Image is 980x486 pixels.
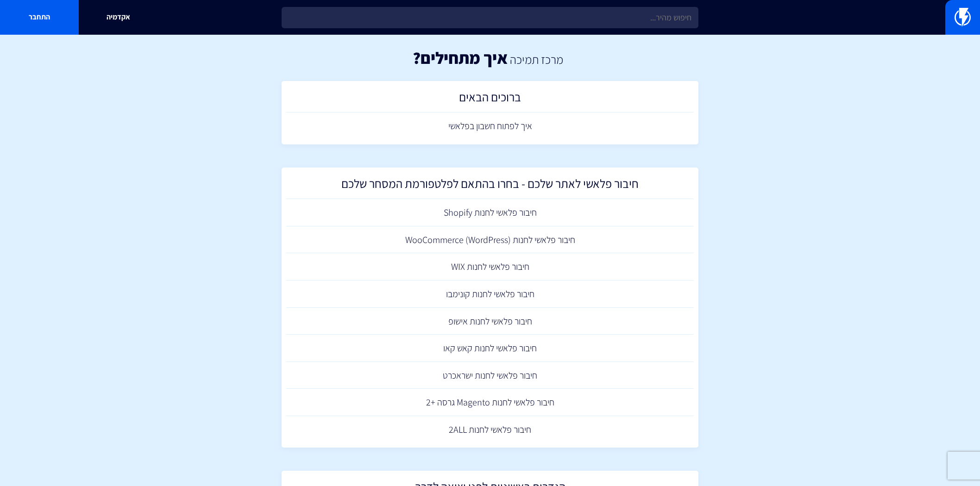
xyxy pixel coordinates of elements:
[286,389,694,416] a: חיבור פלאשי לחנות Magento גרסה +2
[286,112,694,140] a: איך לפתוח חשבון בפלאשי
[413,49,508,67] h1: איך מתחילים?
[291,90,689,108] h2: ברוכים הבאים
[286,362,694,389] a: חיבור פלאשי לחנות ישראכרט
[286,280,694,308] a: חיבור פלאשי לחנות קונימבו
[286,253,694,280] a: חיבור פלאשי לחנות WIX
[286,416,694,443] a: חיבור פלאשי לחנות 2ALL
[510,51,563,67] a: מרכז תמיכה
[286,172,694,199] a: חיבור פלאשי לאתר שלכם - בחרו בהתאם לפלטפורמת המסחר שלכם
[286,226,694,254] a: חיבור פלאשי לחנות (WooCommerce (WordPress
[286,199,694,226] a: חיבור פלאשי לחנות Shopify
[282,7,698,28] input: חיפוש מהיר...
[286,86,694,113] a: ברוכים הבאים
[286,308,694,335] a: חיבור פלאשי לחנות אישופ
[286,335,694,362] a: חיבור פלאשי לחנות קאש קאו
[291,177,689,195] h2: חיבור פלאשי לאתר שלכם - בחרו בהתאם לפלטפורמת המסחר שלכם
